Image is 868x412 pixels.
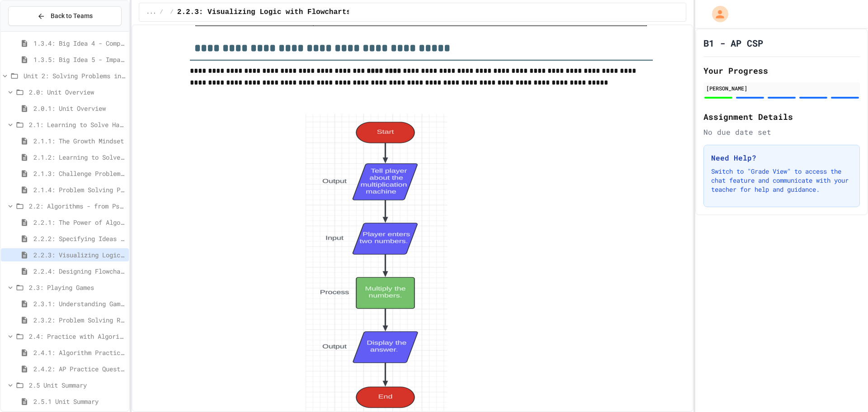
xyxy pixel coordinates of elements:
span: 2.2.2: Specifying Ideas with Pseudocode [33,234,125,243]
div: [PERSON_NAME] [706,84,857,92]
span: 2.2.3: Visualizing Logic with Flowcharts [33,250,125,260]
span: Back to Teams [51,11,93,21]
span: 2.0: Unit Overview [29,87,125,97]
span: 2.2.3: Visualizing Logic with Flowcharts [177,7,351,18]
span: 2.1.2: Learning to Solve Hard Problems [33,152,125,162]
span: Unit 2: Solving Problems in Computer Science [24,71,125,81]
span: 2.5 Unit Summary [29,380,125,390]
span: 2.4.2: AP Practice Questions [33,364,125,374]
span: 2.5.1 Unit Summary [33,397,125,406]
span: 2.1.3: Challenge Problem - The Bridge [33,169,125,178]
span: 2.2: Algorithms - from Pseudocode to Flowcharts [29,201,125,211]
span: 2.3.1: Understanding Games with Flowcharts [33,299,125,308]
span: 2.2.4: Designing Flowcharts [33,266,125,276]
h2: Your Progress [703,64,860,77]
span: 2.4: Practice with Algorithms [29,331,125,341]
span: 2.3.2: Problem Solving Reflection [33,315,125,325]
span: 1.3.4: Big Idea 4 - Computing Systems and Networks [33,38,125,48]
p: Switch to "Grade View" to access the chat feature and communicate with your teacher for help and ... [711,167,852,194]
span: 2.1.4: Problem Solving Practice [33,185,125,194]
span: 2.1: Learning to Solve Hard Problems [29,120,125,129]
span: 1.3.5: Big Idea 5 - Impact of Computing [33,55,125,64]
span: 2.3: Playing Games [29,283,125,292]
h1: B1 - AP CSP [703,37,763,49]
div: My Account [703,4,731,24]
span: / [170,9,174,16]
span: 2.4.1: Algorithm Practice Exercises [33,348,125,357]
span: / [160,9,163,16]
span: 2.0.1: Unit Overview [33,104,125,113]
h2: Assignment Details [703,110,860,123]
div: No due date set [703,127,860,137]
span: ... [146,9,156,16]
h3: Need Help? [711,152,852,163]
button: Back to Teams [8,6,122,26]
span: 2.2.1: The Power of Algorithms [33,218,125,227]
span: 2.1.1: The Growth Mindset [33,136,125,146]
